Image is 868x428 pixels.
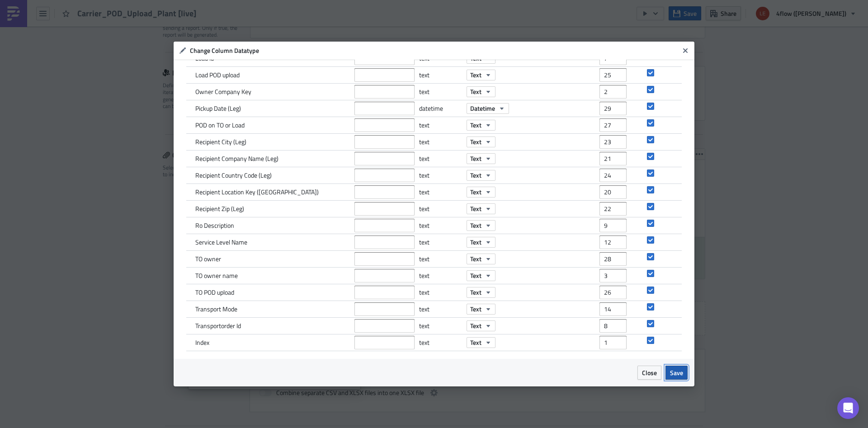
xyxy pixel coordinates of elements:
button: Datetime [467,103,509,114]
span: Recipient Zip (Leg) [195,205,244,213]
span: Text [470,271,481,280]
div: text [419,201,462,217]
button: Text [467,203,495,214]
div: text [419,217,462,234]
span: Transport Mode [195,305,237,313]
div: text [419,268,462,284]
div: text [419,234,462,250]
span: Service Level Name [195,238,247,246]
span: TO POD upload [195,288,234,296]
span: Text [470,70,481,80]
span: Pickup Date (Leg) [195,104,241,113]
span: Text [470,204,481,213]
button: Text [467,187,495,198]
span: Text [470,254,481,263]
span: Load POD upload [195,71,240,79]
div: text [419,134,462,150]
div: datetime [419,100,462,117]
span: Save [670,368,683,377]
div: text [419,184,462,200]
span: Recipient City (Leg) [195,138,246,146]
div: text [419,301,462,317]
button: Text [467,120,495,131]
span: Text [470,154,481,163]
span: Owner Company Key [195,88,251,96]
button: Text [467,320,495,331]
span: Text [470,170,481,180]
button: Save [665,366,688,380]
span: Close [642,368,657,377]
span: Text [470,137,481,146]
span: TO owner [195,255,221,263]
button: Text [467,287,495,298]
div: text [419,151,462,167]
div: text [419,284,462,301]
span: Index [195,339,209,347]
span: Text [470,304,481,314]
button: Text [467,270,495,281]
span: Recipient Country Code (Leg) [195,171,272,179]
span: Text [470,287,481,297]
div: text [419,318,462,334]
span: Recipient Company Name (Leg) [195,155,278,163]
div: text [419,334,462,351]
button: Text [467,304,495,315]
span: Text [470,187,481,197]
span: Text [470,338,481,347]
div: text [419,251,462,267]
button: Text [467,86,495,97]
div: text [419,84,462,100]
span: Transportorder Id [195,322,241,330]
span: Datetime [470,103,495,113]
span: POD on TO or Load [195,121,245,129]
button: Text [467,220,495,231]
button: Text [467,70,495,80]
button: Text [467,136,495,147]
h6: Change Column Datatype [190,47,679,55]
span: Text [470,321,481,330]
div: Open Intercom Messenger [837,397,859,419]
button: Text [467,254,495,264]
span: Text [470,120,481,130]
span: Text [470,221,481,230]
span: Ro Description [195,221,234,230]
span: Recipient Location Key ([GEOGRAPHIC_DATA]) [195,188,319,196]
span: Text [470,237,481,247]
div: text [419,167,462,183]
span: Text [470,87,481,96]
div: text [419,117,462,133]
button: Text [467,170,495,181]
button: Close [679,44,692,57]
button: Close [637,366,661,380]
body: Rich Text Area. Press ALT-0 for help. [4,4,432,11]
button: Text [467,237,495,248]
button: Text [467,337,495,348]
div: text [419,67,462,83]
span: TO owner name [195,272,238,280]
button: Text [467,153,495,164]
